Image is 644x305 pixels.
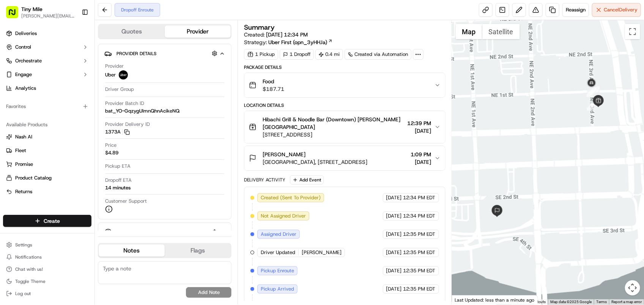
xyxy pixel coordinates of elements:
button: Provider [165,25,231,38]
button: Settings [3,240,91,250]
button: Returns [3,186,91,198]
span: Knowledge Base [15,170,58,178]
div: Created via Automation [345,49,411,60]
span: Notifications [15,254,42,260]
a: Nash AI [6,133,88,140]
button: Fleet [3,145,91,157]
button: Driver Details [104,226,225,238]
div: Favorites [3,100,91,113]
span: [GEOGRAPHIC_DATA], [STREET_ADDRESS] [263,158,367,166]
p: Welcome 👋 [8,30,138,43]
div: Package Details [244,64,445,70]
div: Last Updated: less than a minute ago [452,295,538,305]
button: Map camera controls [625,280,640,295]
span: Tiny Mile [21,5,43,13]
span: Pickup Enroute [261,267,294,274]
span: [STREET_ADDRESS] [263,131,404,138]
span: Map data ©2025 Google [550,300,592,304]
span: [DATE] [408,127,431,135]
img: Google [454,295,479,305]
a: Returns [6,188,88,195]
span: Cancel Delivery [604,6,638,13]
span: 12:35 PM EDT [403,286,436,292]
span: Customer Support [105,198,147,205]
span: Not Assigned Driver [261,213,306,219]
button: Control [3,41,91,53]
span: Control [15,44,31,51]
button: 1373A [105,129,130,135]
span: 12:35 PM EDT [403,249,436,256]
div: Delivery Activity [244,177,285,183]
span: Create [44,217,60,225]
input: Got a question? Start typing here... [20,49,137,57]
span: Driver Group [105,86,134,93]
span: Promise [15,161,33,168]
span: [DATE] [386,267,402,274]
span: Engage [15,71,32,78]
h3: Summary [244,24,275,31]
span: Returns [15,188,32,195]
button: Add Event [290,175,324,184]
div: 0.4 mi [315,49,343,60]
span: Hibachi Grill & Noodle Bar (Downtown) [PERSON_NAME][GEOGRAPHIC_DATA] [263,116,404,131]
span: Pickup ETA [105,163,131,170]
span: Toggle Theme [15,278,46,284]
button: Show satellite imagery [482,24,520,39]
span: Deliveries [15,30,37,37]
span: Food [263,78,284,85]
span: [PERSON_NAME] [302,249,342,256]
div: 📗 [8,171,14,177]
span: Settings [15,242,32,248]
span: [DATE] [67,118,83,124]
span: Orchestrate [15,57,42,64]
a: Report a map error [611,300,642,304]
div: 1 Dropoff [280,49,314,60]
button: Food$187.71 [244,73,445,97]
div: 3 [587,87,597,97]
button: Nash AI [3,131,91,143]
button: Product Catalog [3,172,91,184]
div: Available Products [3,119,91,131]
span: [DATE] [386,286,402,292]
img: 1736555255976-a54dd68f-1ca7-489b-9aae-adbdc363a1c4 [8,73,21,86]
button: [PERSON_NAME][GEOGRAPHIC_DATA], [STREET_ADDRESS]1:09 PM[DATE] [244,146,445,170]
span: 12:34 PM EDT [403,194,436,201]
span: [DATE] [386,231,402,238]
span: Created (Sent To Provider) [261,194,321,201]
button: [PERSON_NAME][EMAIL_ADDRESS] [21,13,76,19]
button: Flags [165,245,231,257]
span: Reassign [566,6,586,13]
img: 1738778727109-b901c2ba-d612-49f7-a14d-d897ce62d23f [16,73,30,86]
button: Notifications [3,252,91,262]
a: Fleet [6,147,88,154]
span: Created: [244,31,308,38]
a: 📗Knowledge Base [5,167,61,181]
span: [PERSON_NAME] [263,151,305,158]
span: 12:34 PM EDT [403,213,436,219]
span: Provider Batch ID [105,100,144,107]
div: Start new chat [34,73,124,80]
button: Provider Details [104,47,225,60]
div: 1 [590,86,600,96]
button: Log out [3,288,91,299]
button: Reassign [562,3,589,17]
span: Pylon [76,189,92,194]
button: Notes [99,245,165,257]
span: 1:09 PM [411,151,431,158]
button: Orchestrate [3,55,91,67]
div: We're available if you need us! [34,80,104,86]
span: [DATE] [386,213,402,219]
div: Strategy: [244,38,333,46]
span: bat_YO-GqzygUImnQhnAcikeNQ [105,108,180,114]
span: Price [105,142,117,149]
button: Toggle Theme [3,276,91,287]
span: Analytics [15,85,36,92]
span: Fleet [15,147,26,154]
div: 2 [587,101,597,111]
span: Chat with us! [15,266,43,272]
a: Open this area in Google Maps (opens a new window) [454,295,479,305]
a: Product Catalog [6,175,88,181]
a: Terms (opens in new tab) [596,300,607,304]
span: Driver Updated [261,249,295,256]
div: 💻 [64,171,70,177]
